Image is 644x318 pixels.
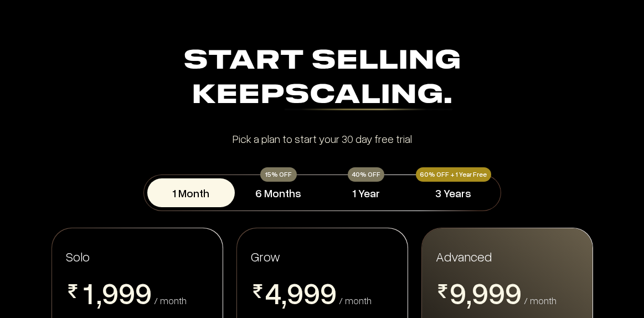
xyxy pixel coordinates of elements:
button: 6 Months [235,178,322,207]
span: 9 [472,278,488,307]
span: Grow [251,248,280,264]
span: , [281,278,287,311]
span: Solo [66,248,90,264]
img: pricing-rupee [251,284,265,298]
div: Pick a plan to start your 30 day free trial [63,133,581,144]
img: pricing-rupee [66,284,80,298]
span: 9 [135,278,152,307]
span: 9 [102,278,119,307]
button: 1 Year [322,178,410,207]
span: 9 [119,278,135,307]
span: 4 [265,278,281,307]
div: / month [154,295,187,305]
span: 9 [320,278,337,307]
span: , [466,278,472,311]
span: Advanced [436,248,492,265]
span: , [96,278,102,311]
span: 9 [505,278,522,307]
div: Start Selling [63,44,581,113]
div: Scaling. [285,83,452,110]
div: / month [524,295,557,305]
button: 1 Month [147,178,235,207]
span: 9 [488,278,505,307]
div: 60% OFF + 1 Year Free [416,167,491,182]
div: 40% OFF [348,167,384,182]
div: 15% OFF [260,167,297,182]
img: pricing-rupee [436,284,450,298]
span: 9 [303,278,320,307]
span: 9 [287,278,303,307]
button: 3 Years [410,178,497,207]
div: Keep [63,79,581,113]
span: 9 [450,278,466,307]
span: 1 [80,278,96,307]
div: / month [339,295,372,305]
